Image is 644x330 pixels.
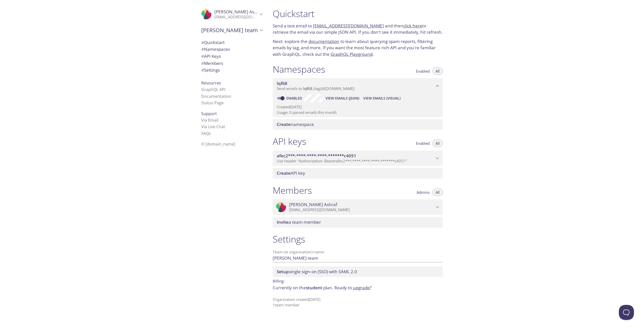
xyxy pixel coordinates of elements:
span: Support [201,111,217,116]
button: All [432,67,443,75]
div: Invite a team member [273,217,443,227]
span: Setup [277,269,289,274]
div: Ahmed Ashraf [197,6,267,23]
a: Status Page [201,100,224,106]
div: Setup SSO [273,266,443,277]
span: a team member [277,219,321,225]
a: Via Live Chat [201,124,225,129]
p: Created [DATE] [277,104,439,110]
p: [EMAIL_ADDRESS][DOMAIN_NAME] [289,207,434,212]
a: Via Email [201,117,218,123]
a: upgrade [353,285,370,291]
a: FAQ [201,131,211,136]
a: Enabled [286,96,304,101]
div: lqf68 namespace [273,78,443,94]
span: [PERSON_NAME] Ashraf [214,9,263,15]
p: Next: explore the to learn about querying spam reports, filtering emails by tag, and more. If you... [273,38,443,58]
div: Ahmed Ashraf [273,199,443,215]
span: Quickstart [201,39,225,45]
span: Send emails to . {tag} @[DOMAIN_NAME] [277,86,354,91]
span: Settings [201,67,220,73]
a: [EMAIL_ADDRESS][DOMAIN_NAME] [313,23,384,29]
span: View Emails (Visual) [363,95,400,101]
span: s [209,131,211,136]
div: Members [197,60,267,67]
span: [PERSON_NAME] team [201,27,258,34]
div: Team Settings [197,67,267,74]
span: Namespaces [201,46,230,52]
a: Documentation [201,93,231,99]
span: # [201,67,204,73]
span: Invite [277,219,289,225]
button: All [432,188,443,196]
a: GraphQL Playground [331,51,373,57]
span: Ready to ? [334,285,372,291]
p: Usage: 0 parsed emails this month [277,110,439,115]
h1: Namespaces [273,64,325,75]
button: Enabled [413,67,433,75]
p: Currently on the plan. [273,285,443,291]
div: Create API Key [273,168,443,178]
p: Organization created [DATE] 1 team member [273,297,443,308]
h1: Settings [273,233,443,245]
div: Ahmed's team [197,24,267,37]
span: View Emails (JSON) [326,95,359,101]
div: Namespaces [197,46,267,53]
span: API Keys [201,53,221,59]
p: Billing: [273,277,443,284]
span: lqf68 [303,86,312,91]
iframe: Help Scout Beacon - Open [619,305,634,320]
h1: API keys [273,136,306,147]
span: © [DOMAIN_NAME] [201,141,235,147]
span: # [201,39,204,45]
button: Admins [414,188,433,196]
div: Create namespace [273,119,443,130]
button: Enabled [413,139,433,147]
a: click here [403,23,422,29]
button: View Emails (JSON) [324,94,361,102]
span: Resources [201,80,221,86]
span: single-sign-on (SSO) with SAML 2.0 [277,269,357,274]
span: API key [277,170,305,176]
p: Send a test email to and then to retrieve the email via our simple JSON API. If you don't see it ... [273,23,443,35]
span: namespace [277,121,314,127]
span: # [201,46,204,52]
span: Create [277,170,291,176]
span: # [201,60,204,66]
div: API Keys [197,53,267,60]
div: Quickstart [197,39,267,46]
span: [PERSON_NAME] Ashraf [289,202,337,207]
button: View Emails (Visual) [361,94,403,102]
span: # [201,53,204,59]
a: GraphQL API [201,87,225,92]
span: lqf68 [277,80,287,86]
a: documentation [308,38,339,44]
span: Members [201,60,223,66]
span: Create [277,121,291,127]
label: Team (or organization) name: [273,250,325,254]
span: student [306,285,322,291]
h1: Quickstart [273,8,443,19]
p: [EMAIL_ADDRESS][DOMAIN_NAME] [214,15,258,20]
button: All [432,139,443,147]
h1: Members [273,185,312,196]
